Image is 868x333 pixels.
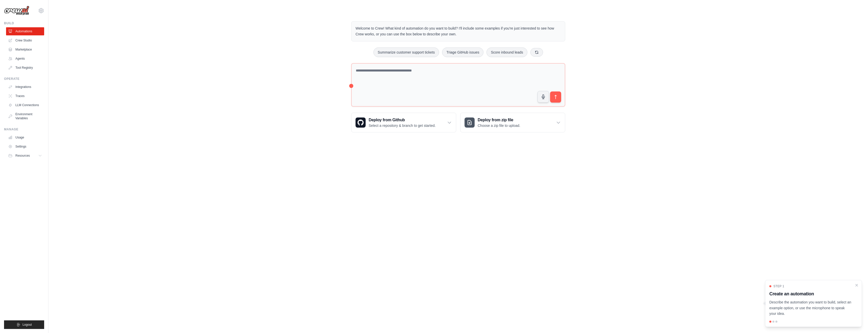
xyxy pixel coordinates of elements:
[4,127,44,131] div: Manage
[15,154,30,158] span: Resources
[4,77,44,81] div: Operate
[6,133,44,141] a: Usage
[442,47,483,57] button: Triage GitHub issues
[6,27,44,35] a: Automations
[6,45,44,54] a: Marketplace
[6,110,44,122] a: Environment Variables
[6,55,44,63] a: Agents
[6,83,44,91] a: Integrations
[6,36,44,44] a: Crew Studio
[369,117,436,123] h3: Deploy from Github
[4,6,29,15] img: Logo
[769,290,852,297] h3: Create an automation
[769,299,852,317] p: Describe the automation you want to build, select an example option, or use the microphone to spe...
[22,323,32,327] span: Logout
[4,21,44,25] div: Build
[6,142,44,151] a: Settings
[855,283,859,287] button: Close walkthrough
[6,101,44,109] a: LLM Connections
[478,123,520,128] p: Choose a zip file to upload.
[486,47,527,57] button: Score inbound leads
[478,117,520,123] h3: Deploy from zip file
[369,123,436,128] p: Select a repository & branch to get started.
[6,92,44,100] a: Traces
[6,152,44,160] button: Resources
[6,64,44,72] a: Tool Registry
[773,284,784,288] span: Step 1
[373,47,439,57] button: Summarize customer support tickets
[356,26,561,37] p: Welcome to Crew! What kind of automation do you want to build? I'll include some examples if you'...
[4,320,44,329] button: Logout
